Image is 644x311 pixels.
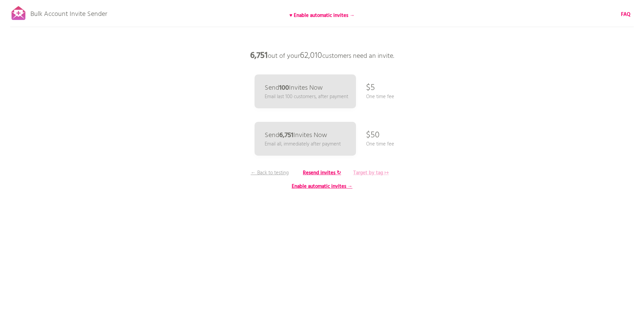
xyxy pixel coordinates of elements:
a: Send6,751Invites Now Email all, immediately after payment [255,122,356,156]
a: FAQ [621,11,630,18]
b: ♥ Enable automatic invites → [289,12,355,20]
p: One time fee [366,140,394,148]
b: 100 [279,83,289,93]
a: Send100Invites Now Email last 100 customers, after payment [255,74,356,108]
p: Email last 100 customers, after payment [265,93,348,101]
span: 62,010 [300,49,322,63]
p: $50 [366,125,380,146]
b: Resend invites ↻ [303,169,341,177]
p: Email all, immediately after payment [265,140,341,148]
b: 6,751 [279,130,293,141]
p: Bulk Account Invite Sender [30,4,107,21]
p: ← Back to testing [244,169,295,177]
b: Target by tag ↦ [353,169,389,177]
b: 6,751 [250,49,268,63]
p: $5 [366,78,375,98]
b: Enable automatic invites → [292,182,353,191]
p: Send Invites Now [265,132,327,139]
b: FAQ [621,10,630,19]
p: One time fee [366,93,394,101]
p: Send Invites Now [265,85,323,91]
p: out of your customers need an invite. [221,46,424,66]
